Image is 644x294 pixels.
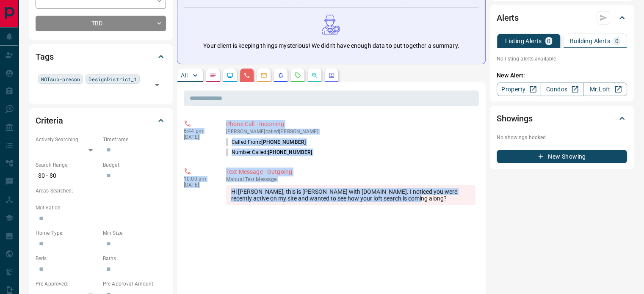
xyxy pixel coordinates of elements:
h2: Alerts [497,11,519,25]
svg: Notes [210,72,216,79]
p: $0 - $0 [36,169,99,183]
p: [DATE] [184,134,213,140]
p: Text Message [226,176,475,182]
span: manual [226,176,244,182]
div: TBD [36,16,166,31]
p: Search Range: [36,161,99,169]
h2: Tags [36,50,53,63]
p: Called From: [226,138,306,146]
p: 0 [615,38,619,44]
p: Baths: [103,255,166,262]
p: Motivation: [36,204,166,212]
button: Open [151,79,163,91]
div: Showings [497,108,627,129]
span: [PHONE_NUMBER] [268,149,312,155]
div: Alerts [497,8,627,28]
span: DesignDistrict_1 [88,75,137,83]
div: Tags [36,47,166,67]
span: NOTsub-precon [41,75,80,83]
p: Min Size: [103,229,166,237]
svg: Agent Actions [328,72,335,79]
a: Property [497,82,540,96]
a: Condos [540,82,583,96]
p: Building Alerts [570,38,610,44]
button: New Showing [497,150,627,163]
p: Actively Searching: [36,136,99,143]
div: Criteria [36,110,166,131]
p: Areas Searched: [36,187,166,195]
p: Number Called: [226,148,312,156]
a: Mr.Loft [583,82,627,96]
p: New Alert: [497,71,627,80]
p: Phone Call - Incoming [226,120,475,129]
svg: Listing Alerts [277,72,284,79]
svg: Opportunities [311,72,318,79]
p: Text Message - Outgoing [226,168,475,176]
p: Home Type: [36,229,99,237]
p: [DATE] [184,182,213,188]
p: Beds: [36,255,99,262]
p: [PERSON_NAME] called [PERSON_NAME] [226,129,475,135]
svg: Requests [294,72,301,79]
p: No showings booked [497,134,627,141]
p: Pre-Approved: [36,280,99,288]
p: Timeframe: [103,136,166,143]
p: All [181,72,188,78]
h2: Showings [497,112,533,125]
p: 6:44 pm [184,128,213,134]
p: No listing alerts available [497,55,627,63]
p: Budget: [103,161,166,169]
h2: Criteria [36,114,63,127]
p: 10:00 am [184,176,213,182]
svg: Lead Browsing Activity [227,72,233,79]
span: [PHONE_NUMBER] [261,139,306,145]
svg: Calls [243,72,250,79]
p: Your client is keeping things mysterious! We didn't have enough data to put together a summary. [203,41,459,50]
p: Listing Alerts [505,38,542,44]
div: Hi [PERSON_NAME], this is [PERSON_NAME] with [DOMAIN_NAME]. I noticed you were recently active on... [226,185,475,205]
p: 0 [547,38,550,44]
p: Pre-Approval Amount: [103,280,166,288]
svg: Emails [260,72,267,79]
